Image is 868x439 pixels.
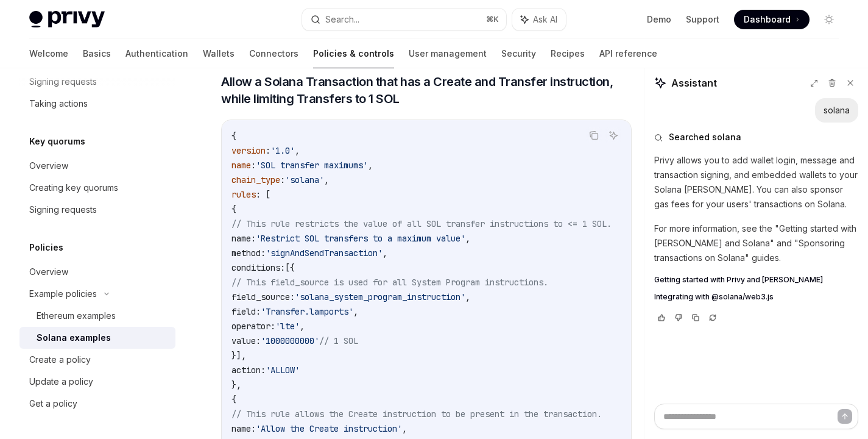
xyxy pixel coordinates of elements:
[29,352,91,367] div: Create a policy
[19,305,175,327] a: Ethereum examples
[29,265,68,279] div: Overview
[686,13,719,26] a: Support
[29,11,105,28] img: light logo
[261,335,319,346] span: '1000000000'
[231,306,261,317] span: field:
[231,262,285,273] span: conditions:
[231,335,261,346] span: value:
[256,233,465,244] span: 'Restrict SOL transfers to a maximum value'
[270,145,295,156] span: '1.0'
[29,240,63,255] h5: Policies
[231,204,236,215] span: {
[29,39,68,68] a: Welcome
[231,350,246,361] span: }],
[295,145,300,156] span: ,
[29,287,97,301] div: Example policies
[231,379,241,390] span: },
[654,221,858,265] p: For more information, see the "Getting started with [PERSON_NAME] and Solana" and "Sponsoring tra...
[29,202,97,217] div: Signing requests
[654,292,858,302] a: Integrating with @solana/web3.js
[19,261,175,283] a: Overview
[231,321,275,332] span: operator:
[231,423,256,434] span: name:
[824,104,850,116] div: solana
[203,39,235,68] a: Wallets
[654,292,774,302] span: Integrating with @solana/web3.js
[266,365,300,376] span: 'ALLOW'
[533,13,557,26] span: Ask AI
[37,309,116,323] div: Ethereum examples
[29,134,85,149] h5: Key quorums
[838,409,852,424] button: Send message
[29,180,118,195] div: Creating key quorums
[231,365,266,376] span: action:
[231,174,280,185] span: chain_type
[261,306,353,317] span: 'Transfer.lamports'
[512,9,566,30] button: Ask AI
[29,96,88,111] div: Taking actions
[256,423,402,434] span: 'Allow the Create instruction'
[501,39,536,68] a: Security
[256,160,368,171] span: 'SOL transfer maximums'
[231,291,295,302] span: field_source:
[647,13,671,26] a: Demo
[19,393,175,415] a: Get a policy
[231,248,266,259] span: method:
[465,291,470,302] span: ,
[19,155,175,177] a: Overview
[29,159,68,173] div: Overview
[29,374,93,389] div: Update a policy
[19,327,175,349] a: Solana examples
[324,174,329,185] span: ,
[300,321,305,332] span: ,
[221,73,632,107] span: Allow a Solana Transaction that has a Create and Transfer instruction, while limiting Transfers t...
[409,39,487,68] a: User management
[231,233,256,244] span: name:
[465,233,470,244] span: ,
[251,160,256,171] span: :
[19,371,175,393] a: Update a policy
[29,396,77,411] div: Get a policy
[302,9,506,30] button: Search...⌘K
[486,15,499,24] span: ⌘ K
[37,330,111,345] div: Solana examples
[819,10,839,29] button: Toggle dark mode
[285,262,295,273] span: [{
[586,127,602,143] button: Copy the contents from the code block
[734,10,810,29] a: Dashboard
[231,145,266,156] span: version
[605,127,621,143] button: Ask AI
[231,277,548,288] span: // This field_source is used for all System Program instructions.
[368,160,373,171] span: ,
[551,39,585,68] a: Recipes
[231,218,612,229] span: // This rule restricts the value of all SOL transfer instructions to <= 1 SOL.
[19,93,175,115] a: Taking actions
[231,409,602,419] span: // This rule allows the Create instruction to be present in the transaction.
[744,13,791,26] span: Dashboard
[671,76,717,90] span: Assistant
[313,39,394,68] a: Policies & controls
[654,131,858,143] button: Searched solana
[231,394,236,405] span: {
[231,130,236,141] span: {
[669,131,741,143] span: Searched solana
[654,275,858,285] a: Getting started with Privy and [PERSON_NAME]
[266,248,383,259] span: 'signAndSendTransaction'
[19,349,175,371] a: Create a policy
[654,153,858,212] p: Privy allows you to add wallet login, message and transaction signing, and embedded wallets to yo...
[275,321,300,332] span: 'lte'
[353,306,358,317] span: ,
[19,177,175,199] a: Creating key quorums
[83,39,111,68] a: Basics
[383,248,387,259] span: ,
[319,335,358,346] span: // 1 SOL
[654,275,823,285] span: Getting started with Privy and [PERSON_NAME]
[402,423,407,434] span: ,
[295,291,465,302] span: 'solana_system_program_instruction'
[125,39,188,68] a: Authentication
[256,189,270,200] span: : [
[599,39,657,68] a: API reference
[285,174,324,185] span: 'solana'
[19,199,175,221] a: Signing requests
[280,174,285,185] span: :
